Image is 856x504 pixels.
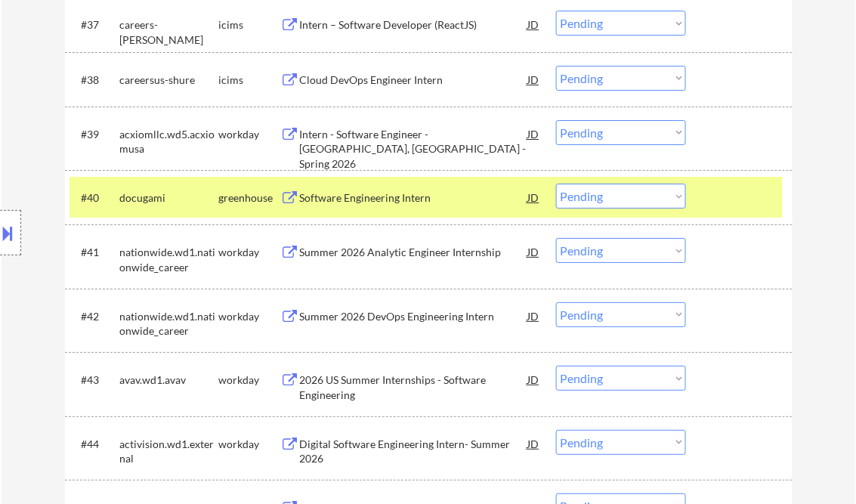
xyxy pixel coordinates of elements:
div: 2026 US Summer Internships - Software Engineering [300,373,528,402]
div: JD [527,238,542,265]
div: JD [527,366,542,393]
div: Summer 2026 Analytic Engineer Internship [300,245,528,260]
div: activision.wd1.external [120,437,219,466]
div: #43 [82,373,108,388]
div: Summer 2026 DevOps Engineering Intern [300,309,528,324]
div: JD [527,184,542,211]
div: workday [219,437,281,452]
div: icims [219,17,281,32]
div: JD [527,430,542,457]
div: JD [527,11,542,38]
div: workday [219,373,281,388]
div: Software Engineering Intern [300,190,528,206]
div: Digital Software Engineering Intern- Summer 2026 [300,437,528,466]
div: #38 [82,73,108,88]
div: careersus-shure [120,73,219,88]
div: JD [527,66,542,93]
div: Intern - Software Engineer - [GEOGRAPHIC_DATA], [GEOGRAPHIC_DATA] - Spring 2026 [300,127,528,172]
div: JD [527,302,542,329]
div: #44 [82,437,108,452]
div: JD [527,120,542,147]
div: Cloud DevOps Engineer Intern [300,73,528,88]
div: #37 [82,17,108,32]
div: avav.wd1.avav [120,373,219,388]
div: Intern – Software Developer (ReactJS) [300,17,528,32]
div: careers-[PERSON_NAME] [120,17,219,47]
div: icims [219,73,281,88]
